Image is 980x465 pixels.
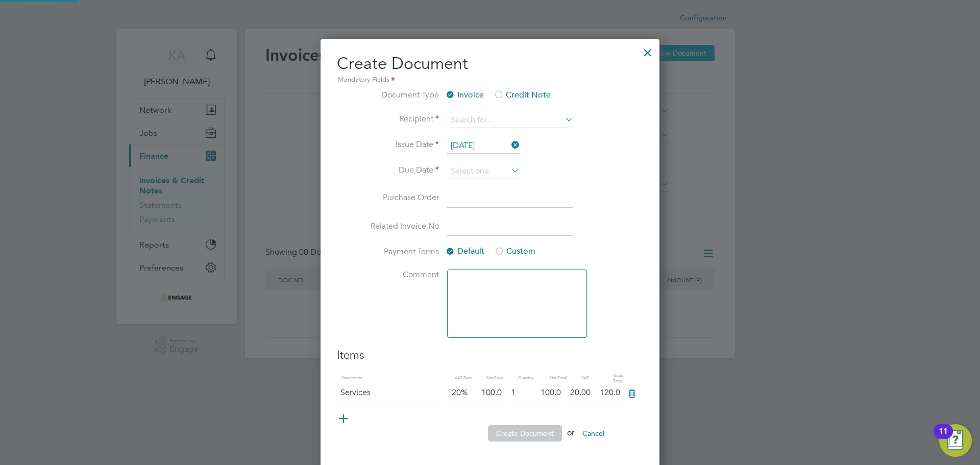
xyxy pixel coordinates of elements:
[337,90,439,101] label: Document Type
[337,270,439,280] label: Comment
[337,247,439,257] label: Payment Terms
[494,246,535,257] label: Custom
[337,114,439,125] label: Recipient
[337,165,439,176] label: Due Date
[337,53,643,86] h2: Create Document
[447,138,520,154] input: Select one
[450,376,480,381] label: VAT Rate
[337,75,643,86] div: Mandatory Fields
[513,376,543,381] label: Quantity
[445,246,484,257] label: Default
[337,376,448,381] label: Description
[494,90,551,101] label: Credit Note
[337,192,439,203] label: Purchase Order
[608,373,638,384] label: Gross Total
[378,425,643,452] li: or
[574,425,612,442] button: Cancel
[488,425,562,442] button: Create Document
[447,164,520,179] input: Select one
[447,113,573,128] input: Search for...
[337,221,439,232] label: Related Invoice No
[482,376,511,381] label: Net Price
[939,431,948,445] div: 11
[939,424,972,457] button: Open Resource Center, 11 new notifications
[337,139,439,150] label: Issue Date
[545,376,575,381] label: Net Total
[577,376,606,381] label: VAT
[337,348,643,363] h3: Items
[445,90,484,101] label: Invoice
